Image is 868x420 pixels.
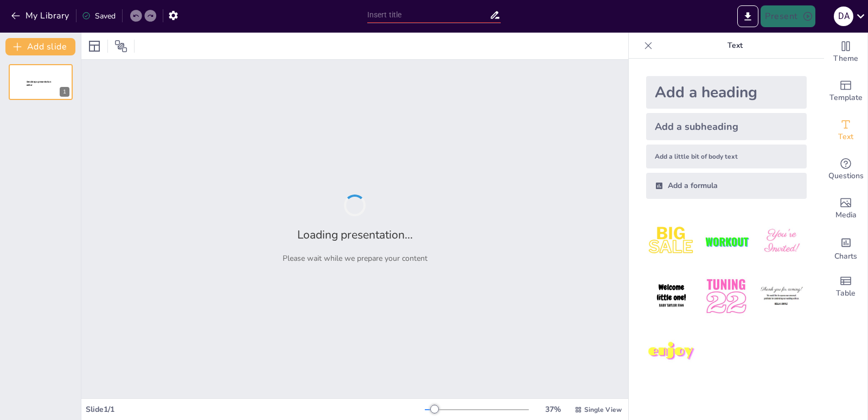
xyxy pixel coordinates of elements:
[584,405,622,414] span: Single View
[829,92,863,104] span: Template
[756,271,807,322] img: 6.jpeg
[836,287,856,299] span: Table
[646,216,697,267] img: 1.jpeg
[60,87,69,97] div: 1
[838,131,853,143] span: Text
[82,11,116,21] div: Saved
[824,189,867,228] div: Add images, graphics, shapes or video
[824,33,867,72] div: Change the overall theme
[5,38,75,55] button: Add slide
[646,113,807,140] div: Add a subheading
[824,111,867,150] div: Add text boxes
[737,5,758,27] button: Export to PowerPoint
[834,250,857,262] span: Charts
[761,5,815,27] button: Present
[283,253,427,264] p: Please wait while we prepare your content
[824,150,867,189] div: Get real-time input from your audience
[835,209,857,221] span: Media
[824,228,867,267] div: Add charts and graphs
[646,145,807,168] div: Add a little bit of body text
[824,72,867,111] div: Add ready made slides
[8,7,74,24] button: My Library
[646,173,807,199] div: Add a formula
[114,40,127,53] span: Position
[657,33,813,59] p: Text
[834,5,853,27] button: D A
[828,170,864,182] span: Questions
[833,53,858,65] span: Theme
[367,7,490,23] input: Insert title
[646,327,697,377] img: 7.jpeg
[9,64,73,100] div: 1
[86,404,425,415] div: Slide 1 / 1
[701,271,751,322] img: 5.jpeg
[756,216,807,267] img: 3.jpeg
[646,271,697,322] img: 4.jpeg
[646,76,807,109] div: Add a heading
[297,227,413,242] h2: Loading presentation...
[824,267,867,306] div: Add a table
[701,216,751,267] img: 2.jpeg
[834,7,853,26] div: D A
[86,37,103,55] div: Layout
[540,404,566,415] div: 37 %
[27,80,51,86] span: Sendsteps presentation editor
